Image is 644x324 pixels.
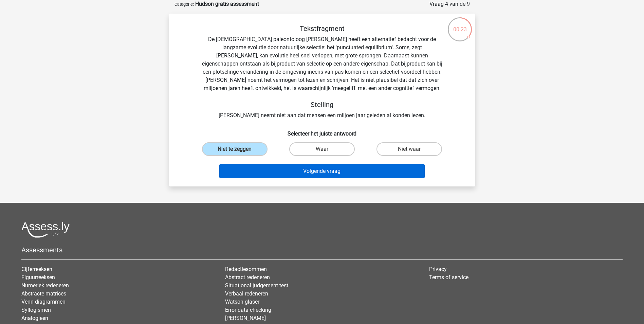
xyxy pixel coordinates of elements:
button: Volgende vraag [219,164,425,178]
img: Assessly logo [21,222,70,238]
a: Syllogismen [21,307,51,313]
a: Analogieen [21,315,48,321]
small: Categorie: [174,2,194,7]
a: [PERSON_NAME] [225,315,266,321]
a: Privacy [429,266,447,272]
a: Error data checking [225,307,271,313]
a: Abstracte matrices [21,290,66,297]
h6: Selecteer het juiste antwoord [180,125,464,137]
h5: Stelling [202,101,443,109]
h5: Assessments [21,246,623,254]
a: Abstract redeneren [225,274,270,281]
h5: Tekstfragment [202,24,443,33]
a: Terms of service [429,274,468,281]
label: Waar [289,142,355,156]
label: Niet te zeggen [202,142,268,156]
a: Verbaal redeneren [225,290,268,297]
a: Redactiesommen [225,266,267,272]
div: 00:23 [447,17,473,34]
label: Niet waar [376,142,442,156]
a: Venn diagrammen [21,299,66,305]
a: Situational judgement test [225,282,288,289]
div: De [DEMOGRAPHIC_DATA] paleontoloog [PERSON_NAME] heeft een alternatief bedacht voor de langzame e... [180,24,464,120]
strong: Hudson gratis assessment [195,1,259,7]
a: Figuurreeksen [21,274,55,281]
a: Watson glaser [225,299,259,305]
a: Cijferreeksen [21,266,52,272]
a: Numeriek redeneren [21,282,69,289]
